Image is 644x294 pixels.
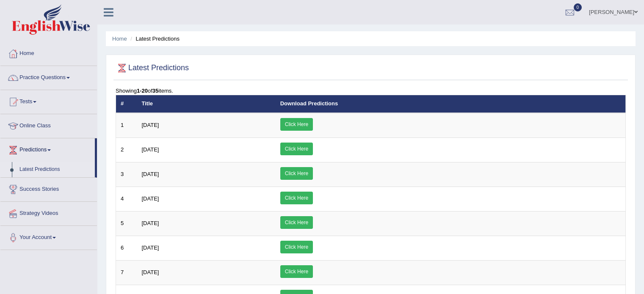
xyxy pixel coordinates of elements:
td: 7 [116,260,137,285]
a: Click Here [280,167,313,180]
a: Home [0,42,97,63]
a: Click Here [280,192,313,204]
td: 5 [116,211,137,236]
span: [DATE] [142,122,159,128]
li: Latest Predictions [128,35,180,43]
span: [DATE] [142,195,159,202]
span: [DATE] [142,220,159,226]
span: 0 [574,3,582,11]
b: 35 [152,88,158,94]
a: Practice Questions [0,66,97,87]
a: Predictions [0,138,95,159]
span: [DATE] [142,269,159,275]
a: Latest Predictions [16,162,95,177]
span: [DATE] [142,171,159,177]
span: [DATE] [142,146,159,153]
b: 1-20 [137,88,148,94]
a: Click Here [280,216,313,229]
a: Click Here [280,118,313,131]
a: Online Class [0,114,97,135]
a: Click Here [280,265,313,278]
span: [DATE] [142,245,159,251]
a: Your Account [0,226,97,247]
a: Strategy Videos [0,202,97,223]
a: Click Here [280,241,313,253]
a: Home [112,36,127,42]
td: 1 [116,113,137,138]
td: 2 [116,137,137,162]
td: 3 [116,162,137,187]
div: Showing of items. [116,87,626,95]
th: # [116,95,137,113]
a: Success Stories [0,178,97,199]
th: Download Predictions [276,95,626,113]
td: 6 [116,236,137,260]
td: 4 [116,187,137,211]
h2: Latest Predictions [116,62,189,74]
a: Tests [0,90,97,111]
th: Title [137,95,276,113]
a: Click Here [280,143,313,155]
